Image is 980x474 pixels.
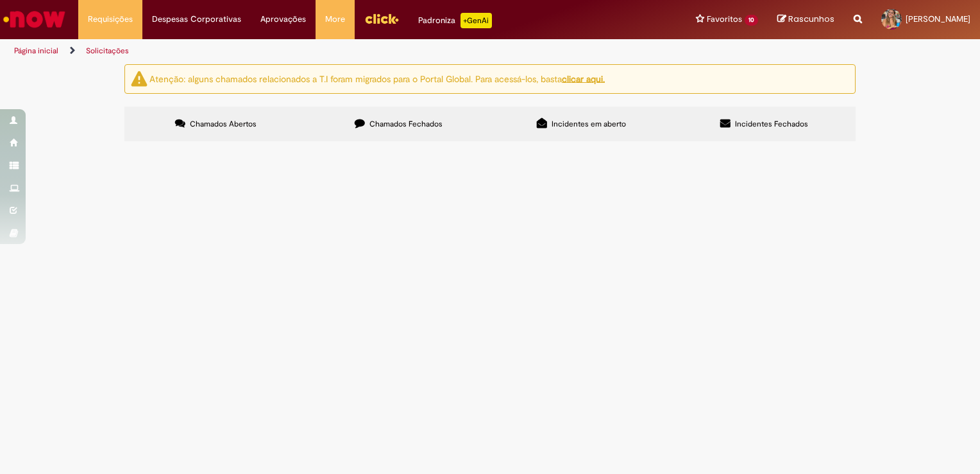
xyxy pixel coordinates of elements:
span: Favoritos [707,13,742,26]
img: click_logo_yellow_360x200.png [364,9,399,28]
span: More [325,13,345,26]
span: [PERSON_NAME] [906,13,970,24]
span: Requisições [88,13,133,26]
a: Página inicial [14,46,58,56]
ng-bind-html: Atenção: alguns chamados relacionados a T.I foram migrados para o Portal Global. Para acessá-los,... [149,73,605,84]
p: +GenAi [460,13,492,28]
span: Incidentes em aberto [552,119,626,129]
ul: Trilhas de página [10,39,644,63]
a: Rascunhos [777,13,834,26]
span: Despesas Corporativas [152,13,241,26]
span: Chamados Fechados [369,119,443,129]
span: Aprovações [260,13,306,26]
div: Padroniza [418,13,492,28]
span: Rascunhos [788,13,834,25]
img: ServiceNow [1,6,67,32]
span: 10 [745,15,758,26]
a: clicar aqui. [562,73,605,84]
span: Incidentes Fechados [735,119,808,129]
span: Chamados Abertos [190,119,257,129]
a: Solicitações [86,46,129,56]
